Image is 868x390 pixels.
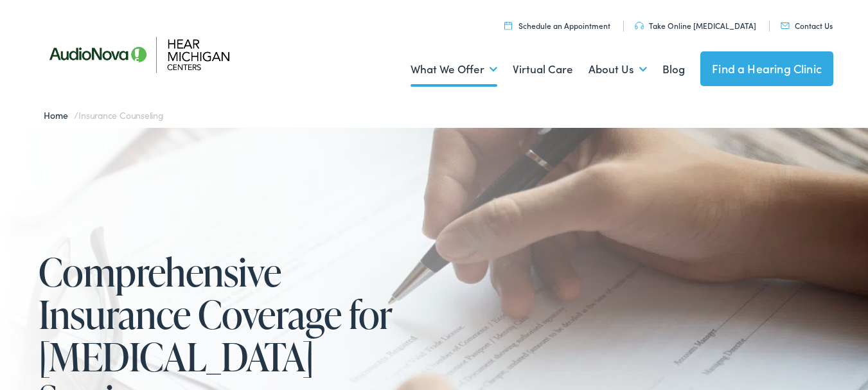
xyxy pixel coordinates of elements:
a: Virtual Care [513,46,573,93]
a: Take Online [MEDICAL_DATA] [635,20,756,31]
a: Schedule an Appointment [504,20,610,31]
img: utility icon [635,22,644,30]
a: About Us [589,46,647,93]
a: Blog [662,46,685,93]
a: What We Offer [411,46,497,93]
a: Find a Hearing Clinic [700,51,833,86]
img: utility icon [504,21,512,30]
img: utility icon [781,22,790,29]
a: Contact Us [781,20,833,31]
span: / [44,109,164,121]
span: Insurance Counseling [78,109,164,121]
a: Home [44,109,74,121]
